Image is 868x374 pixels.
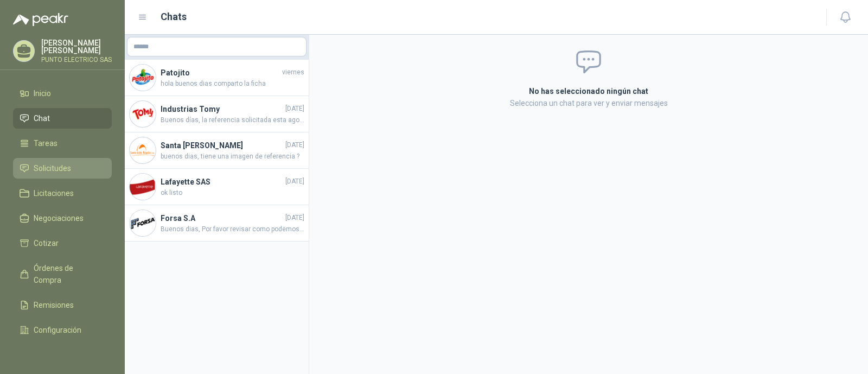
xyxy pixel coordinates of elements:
[34,212,84,224] span: Negociaciones
[285,140,304,150] span: [DATE]
[13,13,68,26] img: Logo peakr
[161,151,304,162] span: buenos dias, tiene una imagen de referencia ?
[125,169,309,205] a: Company LogoLafayette SAS[DATE]ok listo
[282,67,304,78] span: viernes
[13,108,112,129] a: Chat
[285,104,304,114] span: [DATE]
[285,176,304,187] span: [DATE]
[161,224,304,234] span: Buenos dias, Por favor revisar como podemos aumentar sólo un 3% al valor que venimos manejando......
[34,324,81,336] span: Configuración
[161,103,283,115] h4: Industrias Tomy
[125,96,309,132] a: Company LogoIndustrias Tomy[DATE]Buenos días, la referencia solicitada esta agotada sin fecha de ...
[13,83,112,104] a: Inicio
[34,112,50,124] span: Chat
[41,56,112,63] p: PUNTO ELECTRICO SAS
[13,295,112,315] a: Remisiones
[125,205,309,242] a: Company LogoForsa S.A[DATE]Buenos dias, Por favor revisar como podemos aumentar sólo un 3% al val...
[125,60,309,96] a: Company LogoPatojitovierneshola buenos dias comparto la ficha
[34,162,71,174] span: Solicitudes
[130,101,156,127] img: Company Logo
[399,85,778,97] h2: No has seleccionado ningún chat
[161,212,283,224] h4: Forsa S.A
[161,176,283,188] h4: Lafayette SAS
[399,97,778,109] p: Selecciona un chat para ver y enviar mensajes
[34,87,51,99] span: Inicio
[130,174,156,200] img: Company Logo
[34,187,74,199] span: Licitaciones
[34,262,101,286] span: Órdenes de Compra
[13,208,112,229] a: Negociaciones
[130,65,156,91] img: Company Logo
[161,115,304,125] span: Buenos días, la referencia solicitada esta agotada sin fecha de reposición. se puede ofrecer otra...
[161,67,280,79] h4: Patojito
[130,210,156,236] img: Company Logo
[13,233,112,253] a: Cotizar
[125,132,309,169] a: Company LogoSanta [PERSON_NAME][DATE]buenos dias, tiene una imagen de referencia ?
[13,320,112,340] a: Configuración
[161,140,283,151] h4: Santa [PERSON_NAME]
[161,9,187,24] h1: Chats
[13,183,112,204] a: Licitaciones
[161,79,304,89] span: hola buenos dias comparto la ficha
[13,158,112,179] a: Solicitudes
[285,213,304,223] span: [DATE]
[41,39,112,54] p: [PERSON_NAME] [PERSON_NAME]
[130,137,156,163] img: Company Logo
[34,237,59,249] span: Cotizar
[34,137,58,149] span: Tareas
[13,258,112,290] a: Órdenes de Compra
[13,345,112,365] a: Manuales y ayuda
[34,299,74,311] span: Remisiones
[161,188,304,198] span: ok listo
[13,133,112,154] a: Tareas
